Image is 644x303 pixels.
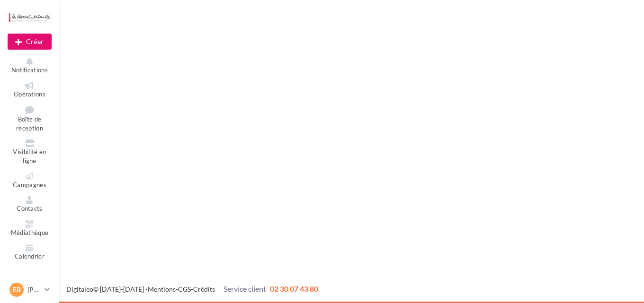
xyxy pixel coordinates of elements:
[8,56,52,76] button: Notifications
[17,205,43,212] span: Contacts
[178,285,191,293] a: CGS
[66,285,93,293] a: Digitaleo
[13,285,21,294] span: EB
[15,252,45,260] span: Calendrier
[13,181,46,189] span: Campagnes
[13,148,46,165] span: Visibilité en ligne
[14,90,45,98] span: Opérations
[16,116,43,132] span: Boîte de réception
[8,34,52,50] button: Créer
[224,284,266,293] span: Service client
[148,285,176,293] a: Mentions
[193,285,215,293] a: Crédits
[27,285,41,294] p: [PERSON_NAME]
[8,80,52,100] a: Opérations
[8,34,52,50] div: Nouvelle campagne
[8,218,52,239] a: Médiathèque
[8,194,52,215] a: Contacts
[8,104,52,134] a: Boîte de réception
[66,285,318,293] span: © [DATE]-[DATE] - - -
[8,138,52,166] a: Visibilité en ligne
[11,229,49,236] span: Médiathèque
[8,281,52,299] a: EB [PERSON_NAME]
[270,284,318,293] span: 02 30 07 43 80
[11,66,48,74] span: Notifications
[8,242,52,262] a: Calendrier
[8,171,52,191] a: Campagnes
